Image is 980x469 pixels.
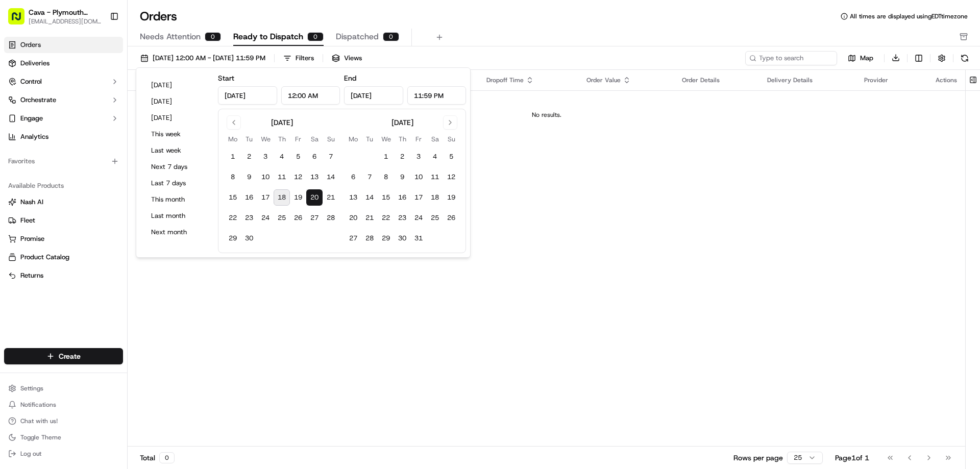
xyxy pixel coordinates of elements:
th: Friday [290,134,306,144]
button: 30 [394,230,410,246]
div: Favorites [4,153,123,169]
div: 0 [159,452,175,463]
button: 28 [361,230,378,246]
button: Engage [4,110,123,127]
button: 11 [274,169,290,185]
span: Orders [20,40,41,50]
img: 1736555255976-a54dd68f-1ca7-489b-9aae-adbdc363a1c4 [20,159,29,167]
span: Pylon [102,253,124,261]
a: Fleet [8,216,119,225]
span: Log out [20,450,41,458]
button: Chat with us! [4,414,123,428]
button: 28 [323,210,339,226]
button: Views [327,51,366,65]
button: 13 [306,169,323,185]
span: Fleet [20,216,35,225]
button: [EMAIL_ADDRESS][DOMAIN_NAME] [29,17,102,26]
span: Map [860,54,873,63]
button: 15 [378,189,394,206]
button: Go to next month [443,115,457,130]
a: Promise [8,234,119,243]
span: All times are displayed using EDT timezone [850,12,968,20]
div: Delivery Details [767,76,848,84]
span: • [85,186,88,194]
button: Cava - Plymouth Meeting [29,7,102,17]
span: Chat with us! [20,417,58,425]
div: No results. [132,111,961,119]
div: Order Details [682,76,751,84]
th: Tuesday [361,134,378,144]
button: 22 [225,210,241,226]
button: Map [841,52,880,64]
a: Orders [4,37,123,53]
span: API Documentation [96,228,164,238]
th: Thursday [274,134,290,144]
div: 💻 [86,229,94,237]
th: Saturday [306,134,323,144]
button: Nash AI [4,194,123,210]
th: Wednesday [378,134,394,144]
button: 14 [361,189,378,206]
div: Filters [296,54,314,63]
button: 25 [274,210,290,226]
button: 16 [394,189,410,206]
th: Saturday [427,134,443,144]
div: 0 [307,32,324,41]
span: Views [344,54,362,63]
button: Control [4,73,123,90]
th: Friday [410,134,427,144]
img: 8571987876998_91fb9ceb93ad5c398215_72.jpg [21,97,40,116]
span: • [85,158,88,166]
button: 1 [225,149,241,165]
img: Nash [10,10,31,31]
span: [DATE] 12:00 AM - [DATE] 11:59 PM [153,54,265,63]
div: Available Products [4,178,123,194]
img: 1736555255976-a54dd68f-1ca7-489b-9aae-adbdc363a1c4 [20,186,29,194]
div: [DATE] [271,117,293,128]
img: Liam S. [10,176,27,192]
button: 4 [427,149,443,165]
th: Monday [345,134,361,144]
span: Create [59,351,81,361]
span: [DATE] [90,186,111,194]
p: Rows per page [733,453,783,463]
a: 💻API Documentation [82,224,168,242]
span: [DATE] [90,158,111,166]
a: Deliveries [4,55,123,71]
button: 29 [225,230,241,246]
button: Toggle Theme [4,430,123,445]
button: 31 [410,230,427,246]
button: 20 [306,189,323,206]
button: 26 [443,210,459,226]
button: [DATE] [146,78,208,92]
span: Promise [20,234,44,243]
button: 5 [290,149,306,165]
a: Product Catalog [8,253,119,262]
button: 21 [361,210,378,226]
button: Log out [4,447,123,461]
button: 7 [323,149,339,165]
button: Product Catalog [4,249,123,265]
button: [DATE] [146,111,208,125]
input: Got a question? Start typing here... [27,66,184,77]
button: Fleet [4,212,123,229]
button: 13 [345,189,361,206]
label: Start [218,73,234,83]
button: Cava - Plymouth Meeting[EMAIL_ADDRESS][DOMAIN_NAME] [4,4,106,29]
button: Filters [279,51,318,65]
a: Powered byPylon [72,253,124,261]
button: 27 [306,210,323,226]
span: Analytics [20,132,48,141]
button: 12 [290,169,306,185]
button: Notifications [4,398,123,412]
input: Date [344,86,403,105]
button: 17 [257,189,274,206]
button: 24 [257,210,274,226]
button: Last month [146,209,208,223]
button: This month [146,192,208,207]
button: 29 [378,230,394,246]
button: 12 [443,169,459,185]
input: Time [407,86,467,105]
button: Next month [146,225,208,239]
button: 9 [241,169,257,185]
